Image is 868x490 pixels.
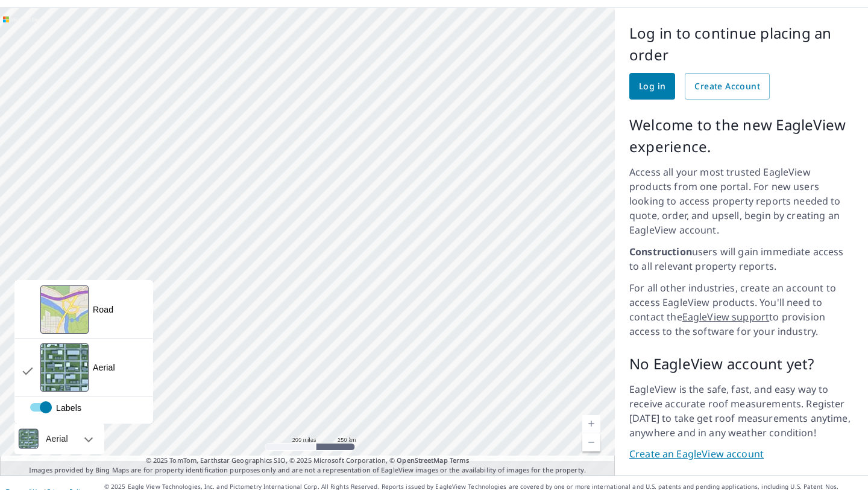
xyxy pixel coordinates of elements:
p: No EagleView account yet? [629,353,854,375]
a: Terms [450,456,470,465]
span: © 2025 TomTom, Earthstar Geographics SIO, © 2025 Microsoft Corporation, © [146,456,470,466]
p: For all other industries, create an account to access EagleView products. You'll need to contact ... [629,281,854,339]
p: Access all your most trusted EagleView products from one portal. For new users looking to access ... [629,165,854,237]
a: EagleView support [682,310,770,323]
a: Log in [629,73,675,100]
strong: Construction [629,245,692,258]
div: Road [93,304,113,316]
p: Welcome to the new EagleView experience. [629,114,854,157]
div: View aerial and more... [14,280,153,424]
a: OpenStreetMap [397,456,447,465]
div: Aerial [14,424,104,454]
label: Labels [15,402,177,414]
span: Log in [639,79,665,94]
div: Aerial [93,361,115,374]
p: users will gain immediate access to all relevant property reports. [629,244,854,273]
a: Current Level 5, Zoom In [582,415,600,433]
div: Aerial [42,424,72,454]
p: Log in to continue placing an order [629,22,854,66]
span: Create Account [694,79,760,94]
div: enabled [15,396,153,423]
p: EagleView is the safe, fast, and easy way to receive accurate roof measurements. Register [DATE] ... [629,382,854,440]
a: Create Account [685,73,770,100]
a: Current Level 5, Zoom Out [582,433,600,451]
a: Create an EagleView account [629,447,854,461]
